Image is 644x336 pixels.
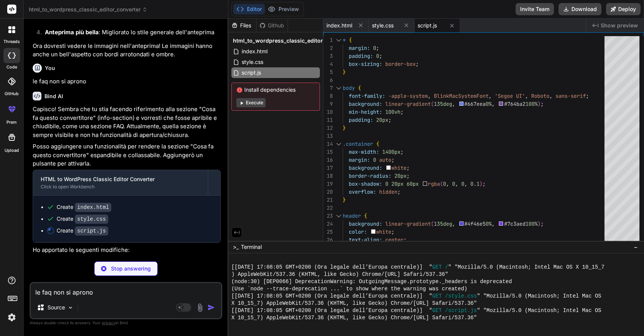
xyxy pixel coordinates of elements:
div: 25 [323,228,333,236]
span: Install dependencies [236,86,315,94]
label: threads [3,38,20,45]
span: background: [349,220,382,227]
span: center [385,236,403,243]
span: , [492,100,495,107]
img: Pick Models [67,304,74,311]
div: 9 [323,100,333,108]
div: 23 [323,212,333,220]
h6: Bind AI [44,92,63,100]
span: 60px [407,180,419,187]
span: style.css [241,57,264,67]
strong: Due immagini di esempio [45,18,114,25]
span: 100% [525,220,538,227]
span: rgba [428,180,440,187]
span: " "Mozilla/5.0 (Macintosh; Intel Mac OS [477,293,601,300]
h6: You [45,64,55,72]
span: ; [376,45,379,51]
div: 26 [323,236,333,244]
p: Ora dovresti vedere le immagini nell'anteprima! Le immagini hanno anche un bell'aspetto con bordi... [33,42,221,59]
span: ( [431,220,434,227]
span: 135deg [434,220,452,227]
button: Invite Team [516,3,554,15]
span: html_to_wordpress_classic_editor_converter [233,37,351,45]
span: / [445,264,448,271]
span: 0 [452,180,455,187]
div: 3 [323,52,333,60]
label: GitHub [5,91,19,97]
p: Always double-check its answers. Your in Bind [30,319,222,326]
span: { [358,84,361,91]
span: ; [416,61,419,67]
span: #7c3aed [504,220,525,227]
span: GET [432,264,442,271]
div: 5 [323,68,333,76]
span: GET [432,293,442,300]
span: (node:30) [DEP0066] DeprecationWarning: OutgoingMessage.prototype._headers is deprecated [231,278,512,285]
span: border-radius: [349,172,391,179]
span: , [455,180,458,187]
span: /script.js [445,307,477,314]
div: 10 [323,108,333,116]
div: 21 [323,196,333,204]
span: 0 [443,180,446,187]
span: { [349,37,352,43]
div: Click to collapse the range. [334,84,343,92]
span: ; [586,92,589,99]
span: [[DATE] 17:08:05 GMT+0200 (Ora legale dell’Europa centrale)] " [231,293,432,300]
div: HTML to WordPress Classic Editor Converter [41,175,200,183]
span: 0 [373,156,376,163]
span: ; [400,108,403,115]
span: ; [391,156,394,163]
span: white [376,228,391,235]
span: [[DATE] 17:08:05 GMT+0200 (Ora legale dell’Europa centrale)] " [231,307,432,314]
span: Roboto [531,92,549,99]
div: 16 [323,156,333,164]
span: } [343,196,346,203]
button: Execute [236,98,266,107]
button: HTML to WordPress Classic Editor ConverterClick to open Workbench [33,170,208,195]
span: ; [483,180,486,187]
code: index.html [75,203,111,212]
span: , [492,220,495,227]
span: , [452,100,455,107]
span: padding: [349,53,373,59]
span: white [391,164,407,171]
span: } [343,68,346,75]
div: 12 [323,124,333,132]
span: Show preview [601,22,638,29]
span: 20px [391,180,403,187]
button: − [632,241,639,253]
div: 2 [323,44,333,52]
span: ) [538,220,541,227]
div: 14 [323,140,333,148]
span: border-box [385,61,416,67]
button: Download [559,3,601,15]
span: html_to_wordpress_classic_editor_converter [29,6,147,13]
span: box-shadow: [349,180,382,187]
span: auto [379,156,391,163]
span: ; [541,100,544,107]
div: 15 [323,148,333,156]
span: script.js [241,68,262,77]
label: prem [6,119,17,126]
span: margin: [349,156,370,163]
span: max-width: [349,148,379,155]
span: ; [379,53,382,59]
label: Upload [5,147,19,154]
span: style.css [372,22,394,29]
span: 0 [385,180,388,187]
span: body [343,84,355,91]
span: Terminal [241,243,262,251]
span: ; [407,172,410,179]
span: 0 [376,53,379,59]
button: Editor [233,4,265,14]
div: Files [228,22,256,29]
span: #764ba2 [504,100,525,107]
code: style.css [75,215,108,224]
span: 20px [394,172,407,179]
span: 0.1 [470,180,479,187]
div: 17 [323,164,333,172]
div: Create [57,227,108,235]
div: 11 [323,116,333,124]
span: , [525,92,528,99]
